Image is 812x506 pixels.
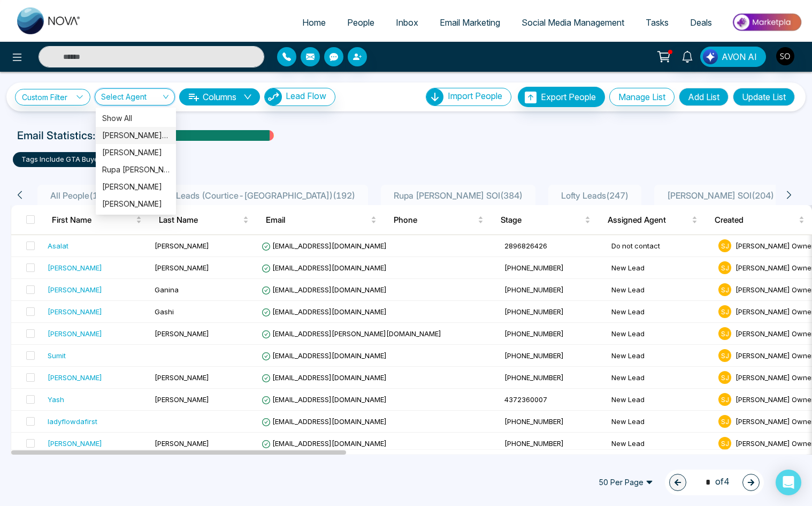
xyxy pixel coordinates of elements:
span: [EMAIL_ADDRESS][DOMAIN_NAME] [262,351,387,360]
a: People [336,12,385,33]
span: Export People [541,92,596,102]
span: [EMAIL_ADDRESS][DOMAIN_NAME] [262,307,387,316]
span: Phone [394,214,476,226]
span: S J [718,283,731,296]
span: [EMAIL_ADDRESS][DOMAIN_NAME] [262,395,387,404]
span: People [347,17,374,28]
span: [PHONE_NUMBER] [504,439,564,448]
div: Asalat [48,240,68,251]
span: Created [715,214,796,226]
button: Update List [733,88,795,106]
td: New Lead [607,279,714,301]
div: [PERSON_NAME] [48,284,102,295]
span: All People ( 1744 ) [46,190,121,201]
button: Lead Flow [264,88,335,106]
td: New Lead [607,411,714,433]
span: [PHONE_NUMBER] [504,329,564,338]
a: Email Marketing [429,12,511,33]
div: [PERSON_NAME] [48,306,102,317]
th: First Name [43,205,150,235]
th: Assigned Agent [599,205,706,235]
div: Sharon J Crann [96,144,176,161]
span: [EMAIL_ADDRESS][DOMAIN_NAME] [262,417,387,426]
span: S J [718,261,731,274]
p: Email Statistics: [17,127,95,144]
span: 4372360007 [504,395,547,404]
a: Lead FlowLead Flow [260,88,335,106]
span: Assigned Agent [608,214,690,226]
span: First Name [52,214,134,226]
td: New Lead [607,257,714,279]
span: [EMAIL_ADDRESS][DOMAIN_NAME] [262,373,387,382]
div: Show All [96,110,176,127]
td: New Lead [607,389,714,411]
div: [PERSON_NAME] [48,328,102,339]
span: [EMAIL_ADDRESS][DOMAIN_NAME] [262,241,387,250]
span: New Leads (Courtice-[GEOGRAPHIC_DATA]) ( 192 ) [151,190,359,201]
span: [EMAIL_ADDRESS][PERSON_NAME][DOMAIN_NAME] [262,329,441,338]
img: Market-place.gif [728,10,806,34]
img: Lead Flow [265,88,282,105]
span: S J [718,415,731,428]
span: [PHONE_NUMBER] [504,285,564,294]
div: [PERSON_NAME] Owner (me) [102,130,170,141]
span: [PHONE_NUMBER] [504,307,564,316]
span: of 4 [699,475,730,489]
span: [PERSON_NAME] [155,329,209,338]
a: Deals [679,12,723,33]
div: Michael Kohl [96,195,176,213]
div: Yash [48,394,64,405]
th: Phone [385,205,492,235]
span: [EMAIL_ADDRESS][DOMAIN_NAME] [262,439,387,448]
div: ladyflowdafirst [48,416,97,427]
span: [PERSON_NAME] [155,395,209,404]
td: New Lead [607,301,714,323]
button: Columnsdown [179,88,260,105]
span: 2896826426 [504,241,547,250]
th: Email [257,205,385,235]
span: Lofty Leads ( 247 ) [557,190,633,201]
span: S J [718,371,731,384]
div: Open Intercom Messenger [776,470,801,495]
span: [PHONE_NUMBER] [504,373,564,382]
div: Rupa Stephen Ayub [96,161,176,178]
span: S J [718,239,731,252]
span: Lead Flow [286,90,326,101]
span: Ganina [155,285,179,294]
span: [PERSON_NAME] [155,241,209,250]
a: Tasks [635,12,679,33]
span: [PHONE_NUMBER] [504,417,564,426]
span: Home [302,17,326,28]
span: [PERSON_NAME] [155,373,209,382]
span: [PERSON_NAME] [155,263,209,272]
span: Rupa [PERSON_NAME] SOI ( 384 ) [389,190,527,201]
div: Show All [102,112,170,124]
button: Add List [679,88,729,106]
span: [PERSON_NAME] SOI ( 204 ) [663,190,778,201]
img: Lead Flow [703,49,718,64]
span: Social Media Management [522,17,624,28]
p: tags include GTA Buyer [21,154,117,165]
span: S J [718,349,731,362]
div: [PERSON_NAME] [102,147,170,158]
span: down [243,93,252,101]
div: Sumit [48,350,66,361]
span: [EMAIL_ADDRESS][DOMAIN_NAME] [262,285,387,294]
th: Stage [492,205,599,235]
span: [PHONE_NUMBER] [504,351,564,360]
span: Stage [501,214,583,226]
button: Manage List [609,88,675,106]
div: Sharron Bauldry [96,178,176,195]
div: [PERSON_NAME] [102,198,170,210]
div: Sharon J Crann Owner (me) [96,127,176,144]
span: [PHONE_NUMBER] [504,263,564,272]
div: [PERSON_NAME] [48,438,102,449]
th: Last Name [150,205,257,235]
td: New Lead [607,323,714,345]
span: S J [718,393,731,406]
div: [PERSON_NAME] [48,372,102,383]
span: Tasks [646,17,669,28]
a: Custom Filter [15,89,90,105]
span: AVON AI [722,50,757,63]
a: Home [292,12,336,33]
